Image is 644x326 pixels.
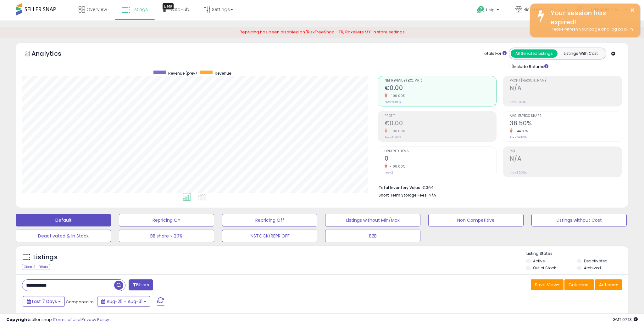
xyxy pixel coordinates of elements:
div: Clear All Filters [22,264,50,270]
button: Default [16,214,111,226]
a: Privacy Policy [81,317,109,323]
h2: 38.50% [510,120,622,128]
h2: 0 [385,155,497,163]
h2: N/A [510,84,622,93]
a: Help [472,1,505,20]
button: Aug-25 - Aug-31 [97,296,150,307]
h5: Listings [33,253,58,262]
small: Prev: 2 [385,171,393,174]
span: 2025-09-10 07:13 GMT [613,317,638,323]
b: Total Inventory Value: [379,185,421,190]
strong: Copyright [6,317,29,323]
p: Listing States: [526,251,628,257]
button: Listings without Cost [531,214,627,226]
a: Terms of Use [54,317,80,323]
span: Aug-25 - Aug-31 [107,298,142,305]
button: × [630,6,635,14]
label: Out of Stock [533,265,556,271]
li: €364 [379,183,618,191]
div: Please refresh your page and log back in [546,26,636,32]
button: Listings without Min/Max [325,214,420,226]
button: Listings With Cost [557,49,604,58]
span: Help [486,7,495,13]
small: -100.00% [387,164,405,169]
small: Prev: 19.88% [510,100,525,104]
div: Totals For [482,51,507,57]
button: Non Competitive [428,214,524,226]
span: ROI [510,150,622,153]
button: Last 7 Days [23,296,65,307]
div: seller snap | | [6,317,109,323]
i: Get Help [477,6,485,14]
small: Prev: €19.80 [385,135,401,139]
small: -100.00% [387,94,405,98]
small: Prev: 35.36% [510,171,527,174]
span: RiskFreeShop - DE [524,6,563,13]
span: Revenue [215,71,231,76]
button: INSTOCK/REPR.OFF [222,230,317,242]
button: Deactivated & In Stock [16,230,111,242]
button: Filters [129,279,153,290]
span: N/A [429,192,436,198]
small: -100.00% [387,129,405,134]
div: Include Returns [504,63,556,70]
span: Columns [569,282,588,288]
span: Compared to: [66,299,95,305]
small: -44.87% [513,129,528,134]
button: B2B [325,230,420,242]
span: Ordered Items [385,150,497,153]
label: Archived [584,265,601,271]
button: Save View [531,279,563,290]
span: DataHub [169,6,189,13]
button: Repricing Off [222,214,317,226]
span: Listings [131,6,148,13]
button: Repricing On [119,214,214,226]
h2: €0.00 [385,84,497,93]
b: Short Term Storage Fees: [379,192,428,198]
span: Last 7 Days [32,298,57,305]
button: Columns [564,279,594,290]
h5: Analytics [31,49,74,60]
label: Active [533,258,545,264]
div: Displaying 1 to 1 of 1 items [572,312,622,318]
small: Prev: 69.83% [510,135,527,139]
span: Overview [86,6,107,13]
h2: €0.00 [385,120,497,128]
span: Avg. Buybox Share [510,114,622,118]
span: Revenue (prev) [168,71,197,76]
button: BB share < 20% [119,230,214,242]
span: Profit [385,114,497,118]
span: Profit [PERSON_NAME] [510,79,622,83]
h2: N/A [510,155,622,163]
span: Net Revenue (Exc. VAT) [385,79,497,83]
button: All Selected Listings [511,49,558,58]
button: Actions [595,279,622,290]
div: Your session has expired! [546,9,636,26]
small: Prev: €99.61 [385,100,402,104]
label: Deactivated [584,258,608,264]
div: Tooltip anchor [163,3,174,9]
span: Repricing has been disabled on 'RiskFreeShop - TR, Roxellers MX' in store settings [240,29,405,35]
